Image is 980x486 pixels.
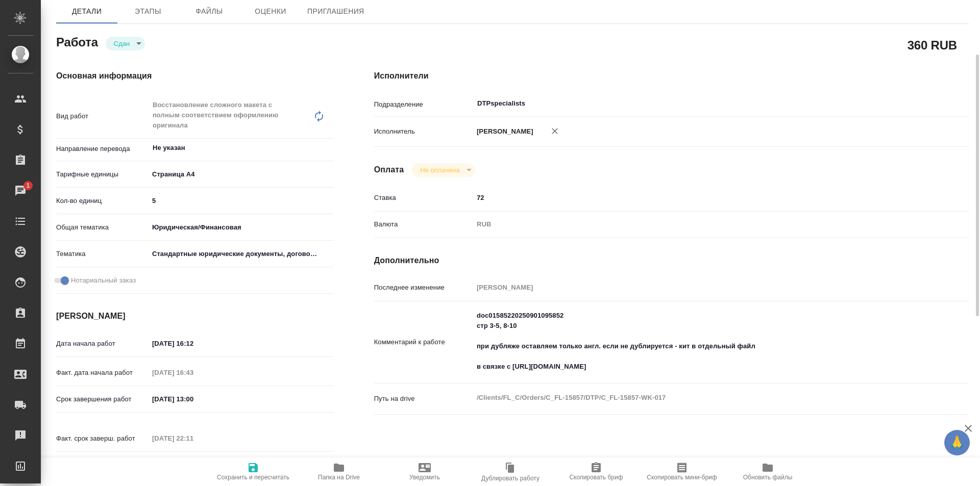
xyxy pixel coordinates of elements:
textarea: /Clients/FL_C/Orders/C_FL-15857/DTP/C_FL-15857-WK-017 [473,389,919,406]
span: Этапы [124,5,173,18]
input: Пустое поле [473,280,919,295]
p: Последнее изменение [374,283,473,293]
span: Файлы [185,5,234,18]
button: Не оплачена [417,166,462,174]
p: Вид работ [56,111,149,121]
h4: Оплата [374,164,404,176]
button: Сохранить и пересчитать [210,457,296,486]
p: Факт. срок заверш. работ [56,433,149,444]
button: Удалить исполнителя [544,120,566,142]
p: Валюта [374,219,473,229]
p: [PERSON_NAME] [473,126,533,137]
textarea: doc01585220250901095852 стр 3-5, 8-10 при дубляже оставляем только англ. если не дублируется - ки... [473,307,919,375]
span: Оценки [246,5,295,18]
p: Ставка [374,193,473,203]
p: Тарифные единицы [56,169,149,180]
span: 1 [20,181,36,191]
button: Папка на Drive [296,457,382,486]
p: Подразделение [374,99,473,110]
h2: Работа [56,32,98,50]
input: ✎ Введи что-нибудь [149,336,238,351]
button: Open [328,147,330,149]
input: ✎ Введи что-нибудь [149,392,238,406]
div: Сдан [106,37,145,50]
div: Страница А4 [149,166,333,183]
span: Уведомить [409,474,440,481]
input: ✎ Введи что-нибудь [149,193,333,208]
h4: Основная информация [56,70,333,82]
h4: Исполнители [374,70,969,82]
button: 🙏 [944,430,970,455]
div: RUB [473,216,919,233]
input: ✎ Введи что-нибудь [473,190,919,205]
span: Детали [62,5,111,18]
a: 1 [3,178,38,203]
span: Обновить файлы [743,474,793,481]
p: Исполнитель [374,126,473,137]
input: Пустое поле [149,431,238,446]
button: Скопировать мини-бриф [639,457,725,486]
p: Направление перевода [56,144,149,154]
div: Сдан [412,163,475,177]
button: Open [914,103,916,105]
input: Пустое поле [149,365,238,380]
div: Стандартные юридические документы, договоры, уставы [149,245,333,263]
h4: Дополнительно [374,254,969,267]
span: Дублировать работу [481,475,540,482]
span: Сохранить и пересчитать [217,474,289,481]
p: Дата начала работ [56,339,149,349]
span: Нотариальный заказ [71,275,136,286]
button: Уведомить [382,457,468,486]
button: Скопировать бриф [553,457,639,486]
h4: [PERSON_NAME] [56,310,333,322]
span: Приглашения [307,5,364,18]
button: Обновить файлы [725,457,811,486]
button: Сдан [111,39,133,48]
div: Юридическая/Финансовая [149,219,333,236]
span: Скопировать бриф [569,474,623,481]
p: Факт. дата начала работ [56,368,149,378]
button: Дублировать работу [468,457,553,486]
p: Комментарий к работе [374,337,473,347]
span: 🙏 [948,432,966,453]
h2: 360 RUB [908,36,957,54]
p: Кол-во единиц [56,196,149,206]
p: Срок завершения работ [56,394,149,404]
span: Папка на Drive [318,474,360,481]
p: Тематика [56,249,149,259]
p: Путь на drive [374,394,473,404]
p: Общая тематика [56,222,149,233]
span: Скопировать мини-бриф [647,474,717,481]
